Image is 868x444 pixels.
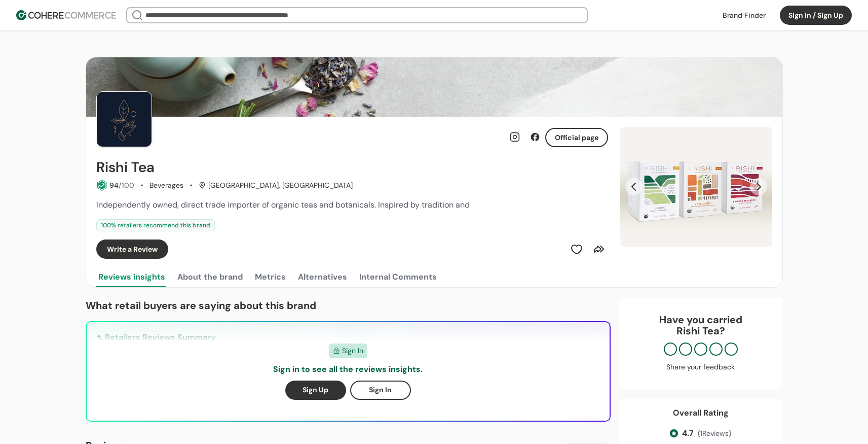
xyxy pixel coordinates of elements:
p: What retail buyers are saying about this brand [86,298,611,313]
span: Sign In [342,346,363,356]
button: About the brand [175,267,245,287]
div: Beverages [149,180,183,191]
div: Share your feedback [629,362,773,372]
button: Metrics [253,267,288,287]
img: Slide 0 [620,127,772,247]
button: Alternatives [296,267,349,287]
button: Sign In / Sign Up [780,6,852,25]
h2: Rishi Tea [96,159,155,176]
div: Have you carried [629,314,773,336]
span: 94 [109,181,119,190]
div: Overall Rating [673,407,729,419]
button: Next Slide [750,178,767,195]
p: Rishi Tea ? [629,325,773,336]
div: Slide 1 [620,127,772,247]
img: Cohere Logo [16,10,116,20]
button: Previous Slide [625,178,643,195]
img: Brand cover image [86,57,782,117]
div: 100 % retailers recommend this brand [96,219,215,231]
div: [GEOGRAPHIC_DATA], [GEOGRAPHIC_DATA] [199,180,353,191]
img: Brand Photo [96,91,152,147]
span: ( 1 Reviews) [698,428,731,439]
button: Sign In [350,381,411,400]
div: Carousel [620,127,772,247]
button: Reviews insights [96,267,167,287]
span: 4.7 [682,427,694,439]
button: Sign Up [285,381,346,400]
div: Internal Comments [359,271,437,283]
span: Independently owned, direct trade importer of organic teas and botanicals. Inspired by tradition and [96,199,470,210]
button: Official page [545,128,608,147]
span: /100 [119,181,134,190]
p: Sign in to see all the reviews insights. [273,363,423,375]
button: Write a Review [96,240,168,259]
